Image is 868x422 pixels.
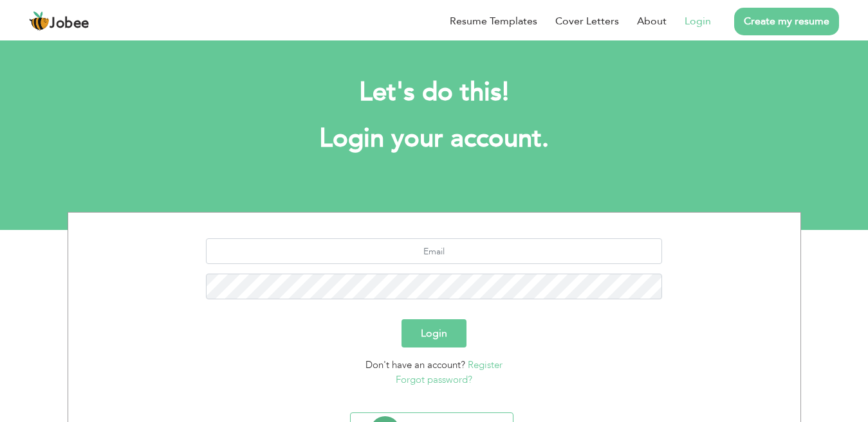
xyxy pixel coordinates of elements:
h2: Let's do this! [87,76,782,109]
img: jobee.io [29,11,50,31]
input: Email [206,238,662,264]
a: About [637,13,667,29]
a: Register [468,358,503,371]
a: Resume Templates [450,13,537,29]
a: Create my resume [734,8,839,35]
button: Login [402,319,466,347]
h1: Login your account. [87,122,782,155]
a: Forgot password? [396,373,472,386]
span: Jobee [50,17,89,31]
span: Don't have an account? [365,358,465,371]
a: Jobee [29,11,89,31]
a: Login [685,13,711,29]
a: Cover Letters [555,13,619,29]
